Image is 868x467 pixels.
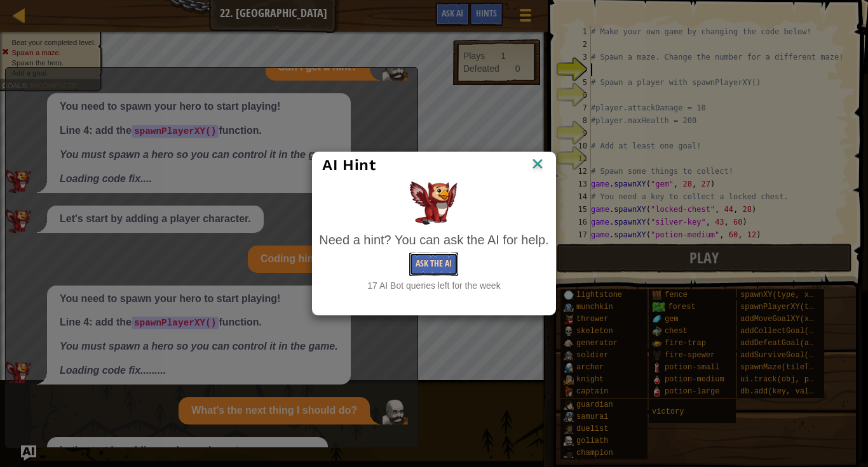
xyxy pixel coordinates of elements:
span: AI Hint [322,156,376,174]
button: Ask the AI [409,253,458,276]
img: AI Hint Animal [410,181,458,225]
div: Need a hint? You can ask the AI for help. [319,231,548,249]
img: IconClose.svg [529,155,546,174]
div: 17 AI Bot queries left for the week [319,279,548,292]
